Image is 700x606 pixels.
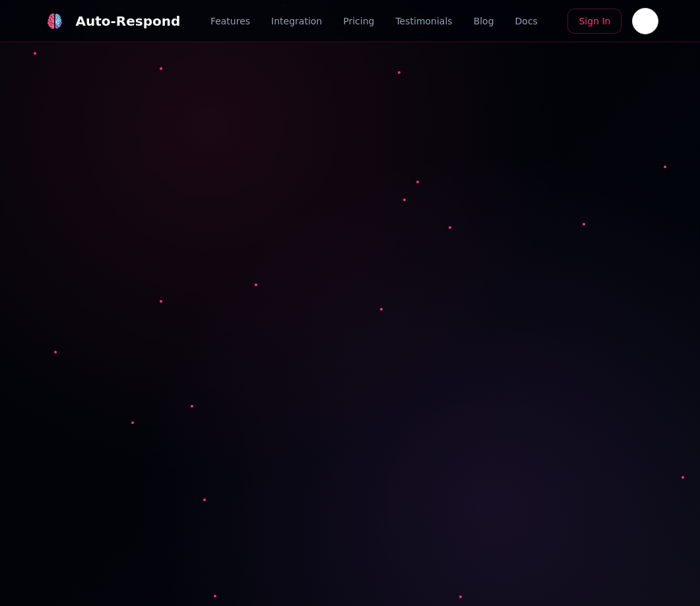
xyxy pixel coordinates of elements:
a: Blog [474,15,494,28]
a: Docs [515,15,538,28]
a: Integration [271,15,322,28]
a: Pricing [343,15,374,28]
img: logo.svg [46,13,62,29]
div: Auto-Respond [76,12,181,30]
a: Sign In [567,9,621,34]
a: Auto-Respond [42,8,181,34]
a: Features [210,15,250,28]
a: Testimonials [395,15,452,28]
